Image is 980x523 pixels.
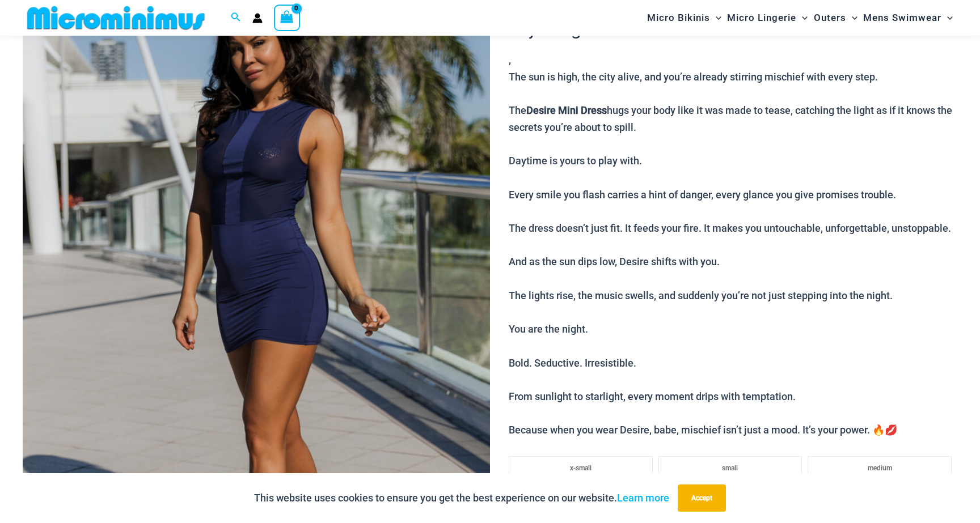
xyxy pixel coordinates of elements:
div: , [509,21,957,439]
span: Menu Toggle [710,3,721,32]
b: Desire Mini Dress [526,104,607,116]
li: medium [808,456,952,479]
span: medium [868,464,892,472]
a: OutersMenu ToggleMenu Toggle [811,3,860,32]
a: Account icon link [252,13,263,23]
a: Learn more [617,492,669,504]
nav: Site Navigation [643,2,957,34]
a: Micro LingerieMenu ToggleMenu Toggle [724,3,810,32]
a: Mens SwimwearMenu ToggleMenu Toggle [860,3,956,32]
p: This website uses cookies to ensure you get the best experience on our website. [254,490,669,507]
a: View Shopping Cart, empty [274,5,300,31]
a: Search icon link [231,11,241,25]
span: Mens Swimwear [863,3,941,32]
span: Menu Toggle [941,3,953,32]
p: The sun is high, the city alive, and you’re already stirring mischief with every step. The hugs y... [509,69,957,439]
li: small [658,456,802,479]
span: x-small [570,464,592,472]
li: x-small [509,456,653,479]
span: Micro Lingerie [727,3,796,32]
span: Outers [814,3,846,32]
span: Micro Bikinis [647,3,710,32]
span: Menu Toggle [846,3,857,32]
span: small [722,464,738,472]
button: Accept [678,484,726,512]
span: Menu Toggle [796,3,808,32]
img: MM SHOP LOGO FLAT [23,5,209,31]
a: Micro BikinisMenu ToggleMenu Toggle [644,3,724,32]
